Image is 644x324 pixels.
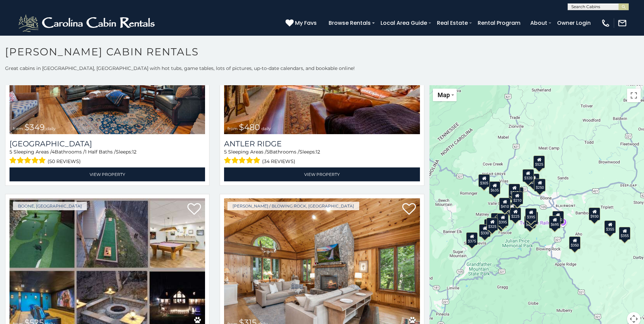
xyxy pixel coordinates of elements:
[486,218,498,231] div: $325
[13,202,87,210] a: Boone, [GEOGRAPHIC_DATA]
[24,122,45,132] span: $349
[554,17,594,29] a: Owner Login
[52,149,55,155] span: 4
[527,212,538,224] div: $675
[533,156,545,168] div: $525
[402,202,416,217] a: Add to favorites
[316,149,320,155] span: 12
[499,198,511,211] div: $410
[525,208,537,221] div: $395
[552,211,564,224] div: $380
[524,216,535,229] div: $315
[17,13,158,33] img: White-1-2.png
[522,169,534,182] div: $320
[549,216,560,229] div: $695
[187,202,201,217] a: Add to favorites
[46,126,56,131] span: daily
[569,236,581,249] div: $350
[627,89,641,102] button: Toggle fullscreen view
[224,139,420,148] a: Antler Ridge
[527,17,551,29] a: About
[512,187,523,200] div: $349
[509,184,520,197] div: $565
[466,232,478,245] div: $375
[489,181,500,194] div: $635
[10,167,205,181] a: View Property
[618,18,627,28] img: mail-regular-white.png
[512,192,523,204] div: $210
[325,17,374,29] a: Browse Rentals
[601,18,610,28] img: phone-regular-white.png
[10,139,205,148] a: [GEOGRAPHIC_DATA]
[227,202,359,210] a: [PERSON_NAME] / Blowing Rock, [GEOGRAPHIC_DATA]
[286,19,318,28] a: My Favs
[10,149,12,155] span: 5
[224,167,420,181] a: View Property
[85,149,116,155] span: 1 Half Baths /
[438,91,450,98] span: Map
[266,149,269,155] span: 5
[589,208,600,220] div: $930
[497,213,509,226] div: $395
[377,17,430,29] a: Local Area Guide
[479,224,491,237] div: $330
[604,220,616,233] div: $355
[534,179,546,192] div: $250
[224,148,420,166] div: Sleeping Areas / Bathrooms / Sleeps:
[295,19,317,27] span: My Favs
[478,174,490,187] div: $305
[224,149,227,155] span: 5
[10,148,205,166] div: Sleeping Areas / Bathrooms / Sleeps:
[132,149,136,155] span: 12
[227,126,238,131] span: from
[239,122,260,132] span: $480
[10,139,205,148] h3: Diamond Creek Lodge
[619,227,630,240] div: $355
[434,17,471,29] a: Real Estate
[510,208,521,220] div: $225
[433,89,457,101] button: Change map style
[474,17,524,29] a: Rental Program
[48,157,81,166] span: (50 reviews)
[262,157,295,166] span: (34 reviews)
[261,126,271,131] span: daily
[13,126,23,131] span: from
[491,213,502,226] div: $400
